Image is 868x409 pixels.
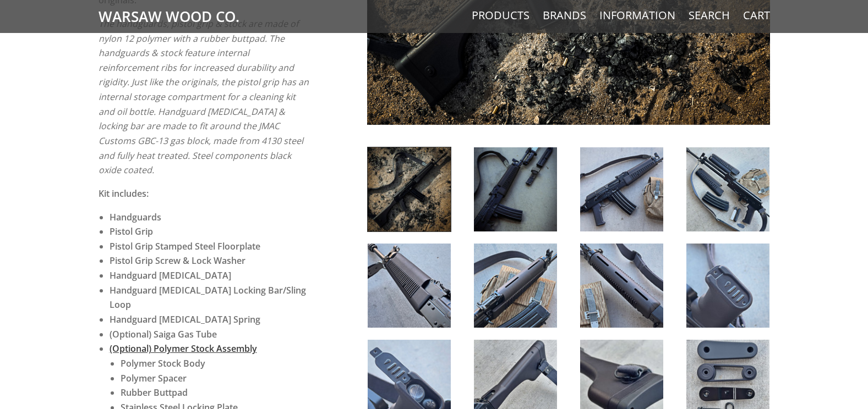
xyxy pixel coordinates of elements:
strong: (Optional) Saiga Gas Tube [110,328,217,340]
a: Cart [743,8,770,23]
img: Wieger STG-940 Reproduction Furniture Kit [580,244,663,328]
strong: Kit includes: [99,187,149,200]
strong: Handguard [MEDICAL_DATA] [110,269,231,281]
img: Wieger STG-940 Reproduction Furniture Kit [368,244,451,328]
img: Wieger STG-940 Reproduction Furniture Kit [686,147,769,231]
strong: Handguard [MEDICAL_DATA] Spring [110,313,260,325]
img: Wieger STG-940 Reproduction Furniture Kit [474,147,557,231]
a: (Optional) Polymer Stock Assembly [110,342,257,355]
em: The handguards, pistol grip & stock are made of nylon 12 polymer with a rubber buttpad. The handg... [99,18,309,176]
img: Wieger STG-940 Reproduction Furniture Kit [474,244,557,328]
img: Wieger STG-940 Reproduction Furniture Kit [686,244,769,328]
strong: Pistol Grip [110,225,153,237]
a: Products [472,8,529,23]
img: Wieger STG-940 Reproduction Furniture Kit [580,147,663,231]
strong: Rubber Buttpad [121,386,188,399]
a: Information [599,8,675,23]
strong: Handguards [110,211,161,223]
strong: Pistol Grip Screw & Lock Washer [110,255,245,267]
strong: Pistol Grip Stamped Steel Floorplate [110,240,260,252]
img: Wieger STG-940 Reproduction Furniture Kit [368,147,451,231]
strong: Polymer Stock Body [121,357,205,369]
strong: Polymer Spacer [121,372,187,384]
strong: Handguard [MEDICAL_DATA] Locking Bar/Sling Loop [110,284,306,311]
a: Search [689,8,730,23]
a: Brands [543,8,586,23]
